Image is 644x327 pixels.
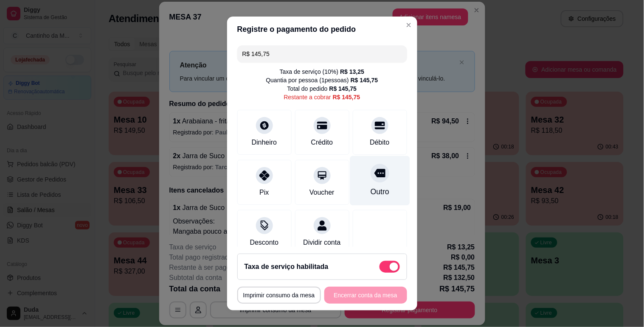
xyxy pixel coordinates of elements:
[329,84,357,93] div: R$ 145,75
[340,67,364,76] div: R$ 13,25
[284,93,360,101] div: Restante a cobrar
[402,18,416,32] button: Close
[370,186,389,197] div: Outro
[266,76,378,84] div: Quantia por pessoa ( 1 pessoas)
[242,45,402,62] input: Ex.: hambúrguer de cordeiro
[309,187,335,198] div: Voucher
[227,17,417,42] header: Registre o pagamento do pedido
[370,137,389,148] div: Débito
[303,238,340,248] div: Dividir conta
[351,76,378,84] div: R$ 145,75
[311,137,333,148] div: Crédito
[237,287,321,304] button: Imprimir consumo da mesa
[259,187,269,198] div: Pix
[250,238,279,248] div: Desconto
[287,84,357,93] div: Total do pedido
[245,262,329,272] h2: Taxa de serviço habilitada
[280,67,364,76] div: Taxa de serviço ( 10 %)
[333,93,360,101] div: R$ 145,75
[252,137,277,148] div: Dinheiro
